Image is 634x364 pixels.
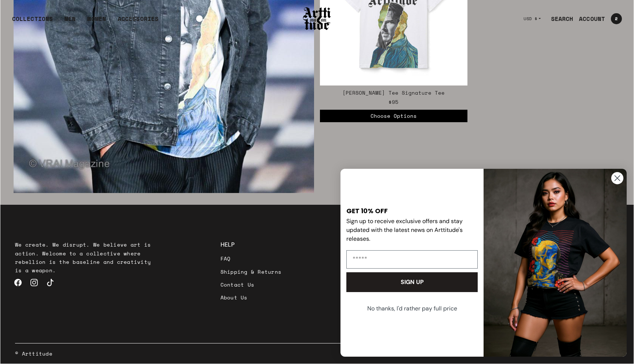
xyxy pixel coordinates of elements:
a: Open cart [605,10,622,27]
img: Arttitude [302,6,332,31]
h3: HELP [221,240,282,249]
span: USD $ [524,16,538,22]
a: WOMEN [87,14,106,29]
span: 2 [615,17,617,21]
input: Email [346,250,478,269]
button: SIGN UP [346,272,478,292]
button: No thanks, I'd rather pay full price [346,299,478,318]
button: Close dialog [611,172,624,185]
a: FAQ [221,252,282,265]
div: FLYOUT Form [333,161,634,364]
span: Sign up to receive exclusive offers and stay updated with the latest news on Arttitude's releases. [346,217,463,243]
span: $95 [389,98,399,106]
a: About Us [221,291,282,304]
a: Instagram [26,274,42,291]
button: Choose Options [320,110,467,122]
a: Facebook [10,274,26,291]
a: MEN [65,14,76,29]
a: SEARCH [545,11,573,26]
a: TikTok [42,274,58,291]
div: COLLECTIONS [12,14,53,29]
img: 88b40c6e-4fbe-451e-b692-af676383430e.jpeg [484,169,627,357]
p: We create. We disrupt. We believe art is action. Welcome to a collective where rebellion is the b... [15,240,156,274]
a: ACCOUNT [573,11,605,26]
ul: Main navigation [6,14,164,29]
button: USD $ [519,11,545,27]
a: Shipping & Returns [221,265,282,278]
a: © Arttitude [15,349,52,358]
a: [PERSON_NAME] Tee Signature Tee [342,89,445,97]
a: Contact Us [221,278,282,291]
span: GET 10% OFF [346,206,388,215]
div: ACCESSORIES [118,14,158,29]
